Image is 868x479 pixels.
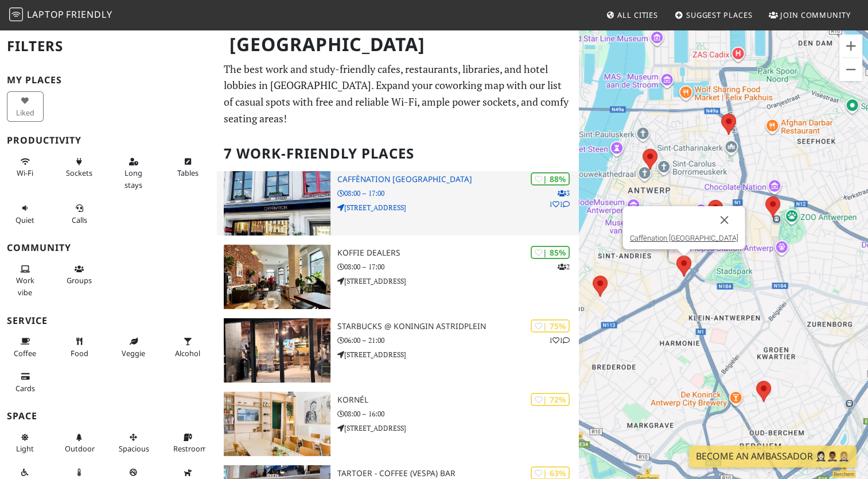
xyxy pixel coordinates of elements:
h3: Productivity [7,135,210,146]
a: Suggest Places [670,5,757,25]
p: 3 1 1 [549,188,570,210]
img: Kornél [224,392,330,456]
span: Join Community [780,10,851,20]
span: Coffee [14,348,36,358]
p: [STREET_ADDRESS] [337,349,578,360]
a: Caffènation [GEOGRAPHIC_DATA] [629,234,738,242]
p: 08:00 – 17:00 [337,188,578,199]
button: Outdoor [61,428,98,458]
p: [STREET_ADDRESS] [337,423,578,434]
a: Starbucks @ Koningin Astridplein | 75% 11 Starbucks @ Koningin Astridplein 06:00 – 21:00 [STREET_... [217,318,578,383]
button: Light [7,428,44,458]
span: Suggest Places [686,10,753,20]
span: Restroom [173,443,207,454]
span: Credit cards [15,383,35,393]
h3: Koffie Dealers [337,248,578,258]
span: Natural light [16,443,34,454]
h3: Kornél [337,395,578,405]
button: Calls [61,199,98,229]
button: Wi-Fi [7,152,44,183]
p: [STREET_ADDRESS] [337,276,578,287]
span: Group tables [67,275,92,285]
button: Restroom [170,428,207,458]
a: Join Community [764,5,855,25]
div: | 85% [531,246,570,259]
button: Long stays [115,152,152,194]
span: Work-friendly tables [177,168,198,178]
span: Laptop [27,8,64,21]
button: Alcohol [170,332,207,362]
span: All Cities [617,10,658,20]
span: Veggie [122,348,145,358]
h2: Filters [7,29,210,64]
span: Stable Wi-Fi [17,168,33,178]
h2: 7 Work-Friendly Places [224,136,571,171]
button: Zoom in [839,34,862,57]
span: Long stays [124,168,142,190]
span: Outdoor area [65,443,95,454]
button: Food [61,332,98,362]
a: Kornél | 72% Kornél 08:00 – 16:00 [STREET_ADDRESS] [217,392,578,456]
span: Power sockets [66,168,92,178]
img: Caffènation Antwerp City Center [224,171,330,235]
span: Video/audio calls [72,215,87,225]
h3: Space [7,411,210,422]
div: | 88% [531,172,570,186]
h3: Service [7,315,210,326]
span: Food [71,348,88,358]
span: Friendly [66,8,112,21]
a: Caffènation Antwerp City Center | 88% 311 Caffènation [GEOGRAPHIC_DATA] 08:00 – 17:00 [STREET_ADD... [217,171,578,235]
button: Close [710,206,738,234]
p: 2 [558,261,570,272]
a: LaptopFriendly LaptopFriendly [9,5,112,25]
span: Alcohol [175,348,200,358]
div: | 72% [531,393,570,406]
img: LaptopFriendly [9,7,23,21]
button: Groups [61,260,98,290]
button: Spacious [115,428,152,458]
span: Spacious [119,443,149,454]
button: Veggie [115,332,152,362]
span: People working [16,275,34,297]
button: Zoom out [839,58,862,81]
button: Sockets [61,152,98,183]
p: 1 1 [549,335,570,346]
p: The best work and study-friendly cafes, restaurants, libraries, and hotel lobbies in [GEOGRAPHIC_... [224,61,571,127]
a: Koffie Dealers | 85% 2 Koffie Dealers 08:00 – 17:00 [STREET_ADDRESS] [217,245,578,309]
h3: Community [7,242,210,253]
p: 06:00 – 21:00 [337,335,578,346]
h3: My Places [7,75,210,86]
h3: Caffènation [GEOGRAPHIC_DATA] [337,175,578,184]
p: 08:00 – 17:00 [337,261,578,272]
button: Quiet [7,199,44,229]
img: Koffie Dealers [224,245,330,309]
span: Quiet [15,215,34,225]
img: Starbucks @ Koningin Astridplein [224,318,330,383]
p: [STREET_ADDRESS] [337,202,578,213]
h1: [GEOGRAPHIC_DATA] [220,29,576,60]
p: 08:00 – 16:00 [337,408,578,419]
button: Work vibe [7,260,44,302]
div: | 75% [531,319,570,333]
a: All Cities [601,5,663,25]
button: Tables [170,152,207,183]
h3: Starbucks @ Koningin Astridplein [337,322,578,331]
button: Coffee [7,332,44,362]
button: Cards [7,367,44,397]
h3: Tartoer - Coffee (Vespa) Bar [337,469,578,478]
